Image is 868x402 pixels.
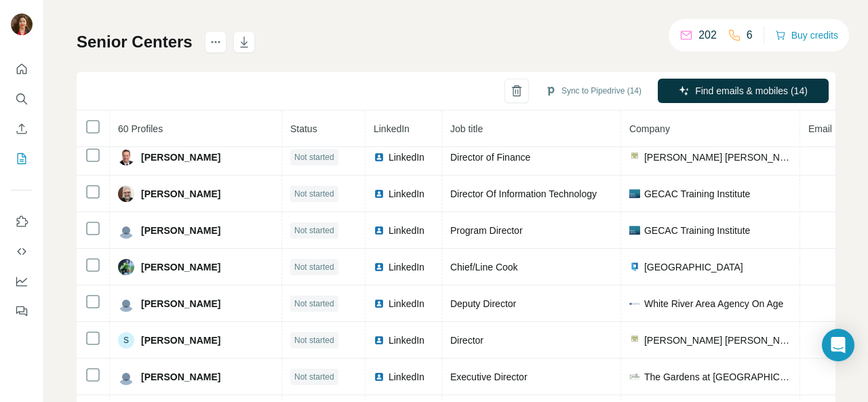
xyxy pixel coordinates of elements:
[374,262,384,273] img: LinkedIn logo
[374,188,384,199] img: LinkedIn logo
[11,14,33,35] img: Avatar
[644,334,791,347] span: [PERSON_NAME] [PERSON_NAME]
[11,209,33,234] button: Use Surfe on LinkedIn
[205,31,226,53] button: actions
[629,371,640,382] img: company-logo
[11,239,33,264] button: Use Surfe API
[11,146,33,171] button: My lists
[141,260,220,274] span: [PERSON_NAME]
[118,149,134,165] img: Avatar
[118,296,134,312] img: Avatar
[290,123,317,134] span: Status
[11,269,33,294] button: Dashboard
[450,262,518,273] span: Chief/Line Cook
[118,222,134,239] img: Avatar
[118,186,134,202] img: Avatar
[118,332,134,348] div: S
[11,299,33,323] button: Feedback
[450,123,483,134] span: Job title
[294,334,334,346] span: Not started
[629,262,640,273] img: company-logo
[374,335,384,346] img: LinkedIn logo
[629,225,640,236] img: company-logo
[374,371,384,382] img: LinkedIn logo
[141,224,220,237] span: [PERSON_NAME]
[389,297,425,310] span: LinkedIn
[450,371,528,382] span: Executive Director
[450,188,597,199] span: Director Of Information Technology
[389,224,425,237] span: LinkedIn
[822,329,854,361] div: Open Intercom Messenger
[118,369,134,385] img: Avatar
[118,123,163,134] span: 60 Profiles
[450,298,516,309] span: Deputy Director
[389,334,425,347] span: LinkedIn
[294,188,334,200] span: Not started
[629,298,640,309] img: company-logo
[698,27,717,43] p: 202
[536,81,651,101] button: Sync to Pipedrive (14)
[644,370,791,384] span: The Gardens at [GEOGRAPHIC_DATA]
[450,152,530,163] span: Director of Finance
[11,117,33,141] button: Enrich CSV
[77,31,193,53] h1: Senior Centers
[118,259,134,275] img: Avatar
[389,150,425,164] span: LinkedIn
[374,123,410,134] span: LinkedIn
[808,123,832,134] span: Email
[141,150,220,164] span: [PERSON_NAME]
[747,27,753,43] p: 6
[11,57,33,81] button: Quick start
[374,225,384,236] img: LinkedIn logo
[450,335,484,346] span: Director
[450,225,523,236] span: Program Director
[374,152,384,163] img: LinkedIn logo
[629,123,670,134] span: Company
[141,297,220,310] span: [PERSON_NAME]
[141,187,220,201] span: [PERSON_NAME]
[644,187,750,201] span: GECAC Training Institute
[644,150,791,164] span: [PERSON_NAME] [PERSON_NAME]
[644,224,750,237] span: GECAC Training Institute
[644,297,783,310] span: White River Area Agency On Age
[141,334,220,347] span: [PERSON_NAME]
[644,260,743,274] span: [GEOGRAPHIC_DATA]
[294,298,334,310] span: Not started
[294,371,334,383] span: Not started
[629,188,640,199] img: company-logo
[658,79,829,103] button: Find emails & mobiles (14)
[695,84,808,98] span: Find emails & mobiles (14)
[141,370,220,384] span: [PERSON_NAME]
[389,260,425,274] span: LinkedIn
[629,152,640,163] img: company-logo
[775,26,838,45] button: Buy credits
[629,335,640,346] img: company-logo
[389,187,425,201] span: LinkedIn
[389,370,425,384] span: LinkedIn
[294,261,334,273] span: Not started
[294,224,334,237] span: Not started
[374,298,384,309] img: LinkedIn logo
[11,87,33,111] button: Search
[294,151,334,163] span: Not started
